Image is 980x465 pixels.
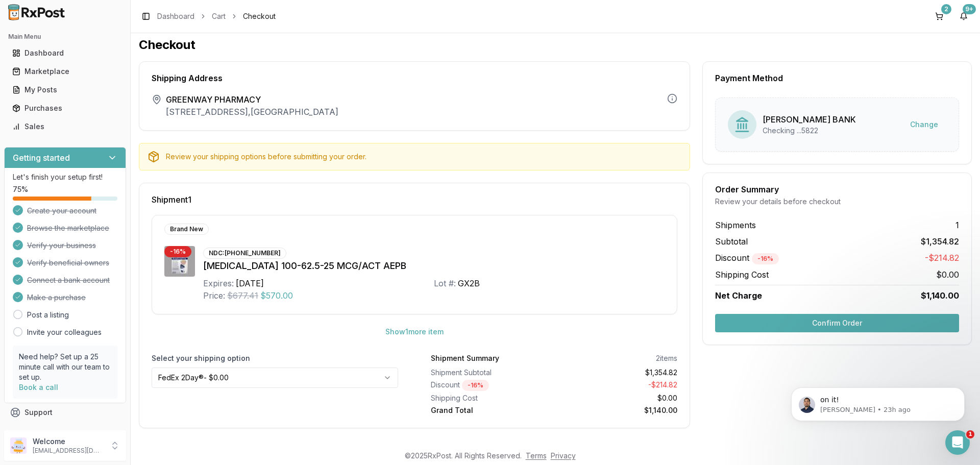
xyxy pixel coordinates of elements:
[152,195,191,204] span: Shipment 1
[558,380,678,391] div: - $214.82
[19,383,58,391] a: Book a call
[13,152,70,164] h3: Getting started
[227,289,258,302] span: $677.41
[4,422,126,440] button: Feedback
[458,277,480,289] div: GX2B
[139,37,972,53] h1: Checkout
[715,197,959,207] div: Review your details before checkout
[8,33,122,41] h2: Main Menu
[4,63,126,80] button: Marketplace
[4,118,126,135] button: Sales
[12,103,118,113] div: Purchases
[13,184,28,194] span: 75 %
[921,289,959,302] span: $1,140.00
[752,253,779,264] div: - 16 %
[152,74,677,82] div: Shipping Address
[955,219,959,231] span: 1
[4,403,126,422] button: Support
[715,314,959,332] button: Confirm Order
[4,82,126,98] button: My Posts
[763,113,856,126] div: [PERSON_NAME] BANK
[776,366,980,437] iframe: Intercom notifications message
[8,44,122,62] a: Dashboard
[203,259,665,273] div: [MEDICAL_DATA] 100-62.5-25 MCG/ACT AEPB
[551,451,576,460] a: Privacy
[715,253,779,263] span: Discount
[462,380,489,391] div: - 16 %
[260,289,293,302] span: $570.00
[955,8,972,25] button: 9+
[203,289,225,302] div: Price:
[27,223,109,233] span: Browse the marketplace
[27,292,86,303] span: Make a purchase
[8,81,122,99] a: My Posts
[715,74,959,82] div: Payment Method
[715,185,959,193] div: Order Summary
[12,121,118,132] div: Sales
[4,100,126,116] button: Purchases
[763,126,856,136] div: Checking ...5822
[431,405,550,415] div: Grand Total
[27,310,69,320] a: Post a listing
[27,258,109,268] span: Verify beneficial owners
[13,172,117,182] p: Let's finish your setup first!
[715,268,769,281] span: Shipping Cost
[166,152,681,162] div: Review your shipping options before submitting your order.
[12,85,118,95] div: My Posts
[925,252,959,264] span: -$214.82
[936,268,959,281] span: $0.00
[963,4,976,14] div: 9+
[921,235,959,248] span: $1,354.82
[8,117,122,136] a: Sales
[431,353,499,363] div: Shipment Summary
[8,99,122,117] a: Purchases
[902,115,946,134] button: Change
[12,48,118,58] div: Dashboard
[10,437,27,454] img: User avatar
[715,235,748,248] span: Subtotal
[203,248,286,259] div: NDC: [PHONE_NUMBER]
[431,393,550,403] div: Shipping Cost
[19,352,111,382] p: Need help? Set up a 25 minute call with our team to set up.
[715,219,756,231] span: Shipments
[377,323,452,341] button: Show1more item
[4,4,69,20] img: RxPost Logo
[166,106,338,118] p: [STREET_ADDRESS] , [GEOGRAPHIC_DATA]
[931,8,947,25] button: 2
[558,393,678,403] div: $0.00
[4,45,126,61] button: Dashboard
[33,436,104,447] p: Welcome
[164,246,195,277] img: Trelegy Ellipta 100-62.5-25 MCG/ACT AEPB
[966,430,974,438] span: 1
[526,451,547,460] a: Terms
[157,11,276,21] nav: breadcrumb
[558,405,678,415] div: $1,140.00
[715,290,762,301] span: Net Charge
[27,206,96,216] span: Create your account
[431,380,550,391] div: Discount
[157,11,194,21] a: Dashboard
[941,4,951,14] div: 2
[164,224,209,235] div: Brand New
[431,368,550,378] div: Shipment Subtotal
[27,240,96,251] span: Verify your business
[945,430,970,455] iframe: Intercom live chat
[203,277,234,289] div: Expires:
[8,62,122,81] a: Marketplace
[24,426,59,436] span: Feedback
[164,246,191,257] div: - 16 %
[27,327,102,337] a: Invite your colleagues
[243,11,276,21] span: Checkout
[12,66,118,77] div: Marketplace
[27,275,110,285] span: Connect a bank account
[152,353,398,363] label: Select your shipping option
[236,277,264,289] div: [DATE]
[212,11,226,21] a: Cart
[434,277,456,289] div: Lot #:
[656,353,677,363] div: 2 items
